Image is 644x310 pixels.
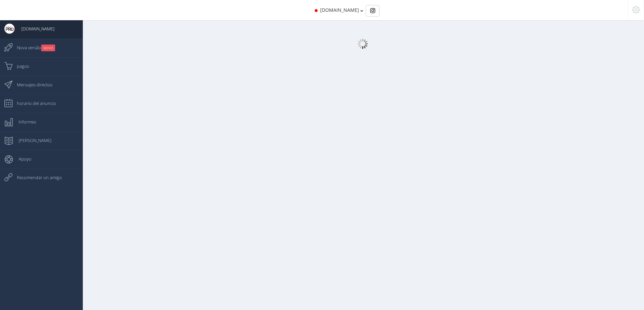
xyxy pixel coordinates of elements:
[10,95,56,112] span: horario del anuncio
[12,132,51,149] span: [PERSON_NAME]
[592,290,637,307] iframe: Abre un widget desde donde se puede obtener más información
[358,39,368,49] img: loader.gif
[370,8,375,13] img: Instagram_simple_icon.svg
[12,113,36,130] span: Informes
[10,169,62,186] span: Recomendar un amigo
[10,58,29,75] span: pagos
[10,76,52,93] span: Mensajes directos
[4,24,15,34] img: User Image
[366,5,380,17] div: Basic example
[12,150,31,167] span: Apoyo
[320,7,359,13] span: [DOMAIN_NAME]
[15,20,54,37] span: [DOMAIN_NAME]
[41,45,55,51] small: NOVO
[10,39,55,56] span: Nova versão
